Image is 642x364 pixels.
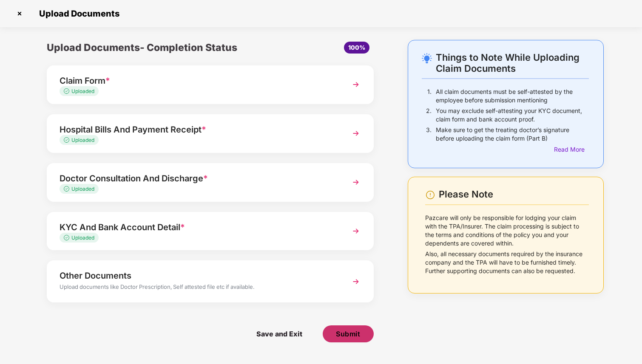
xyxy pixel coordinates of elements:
img: svg+xml;base64,PHN2ZyBpZD0iTmV4dCIgeG1sbnM9Imh0dHA6Ly93d3cudzMub3JnLzIwMDAvc3ZnIiB3aWR0aD0iMzYiIG... [348,77,364,92]
p: You may exclude self-attesting your KYC document, claim form and bank account proof. [436,107,589,124]
img: svg+xml;base64,PHN2ZyB4bWxucz0iaHR0cDovL3d3dy53My5vcmcvMjAwMC9zdmciIHdpZHRoPSIxMy4zMzMiIGhlaWdodD... [64,137,71,143]
p: 3. [426,126,432,143]
div: Things to Note While Uploading Claim Documents [436,52,589,74]
div: Upload documents like Doctor Prescription, Self attested file etc if available. [60,282,336,293]
img: svg+xml;base64,PHN2ZyBpZD0iTmV4dCIgeG1sbnM9Imh0dHA6Ly93d3cudzMub3JnLzIwMDAvc3ZnIiB3aWR0aD0iMzYiIG... [348,274,364,289]
p: Pazcare will only be responsible for lodging your claim with the TPA/Insurer. The claim processin... [425,214,589,248]
p: 1. [427,87,432,104]
div: Hospital Bills And Payment Receipt [60,123,336,136]
img: svg+xml;base64,PHN2ZyB4bWxucz0iaHR0cDovL3d3dy53My5vcmcvMjAwMC9zdmciIHdpZHRoPSIxMy4zMzMiIGhlaWdodD... [64,186,71,192]
div: Doctor Consultation And Discharge [60,172,336,185]
p: All claim documents must be self-attested by the employee before submission mentioning [436,87,589,104]
span: Uploaded [71,186,94,192]
span: 100% [348,44,365,51]
span: Upload Documents [31,8,124,19]
div: Upload Documents- Completion Status [47,40,264,55]
p: Make sure to get the treating doctor’s signature before uploading the claim form (Part B) [436,126,589,143]
img: svg+xml;base64,PHN2ZyB4bWxucz0iaHR0cDovL3d3dy53My5vcmcvMjAwMC9zdmciIHdpZHRoPSIxMy4zMzMiIGhlaWdodD... [64,235,71,240]
img: svg+xml;base64,PHN2ZyBpZD0iV2FybmluZ18tXzI0eDI0IiBkYXRhLW5hbWU9Ildhcm5pbmcgLSAyNHgyNCIgeG1sbnM9Im... [425,190,435,200]
img: svg+xml;base64,PHN2ZyB4bWxucz0iaHR0cDovL3d3dy53My5vcmcvMjAwMC9zdmciIHdpZHRoPSIyNC4wOTMiIGhlaWdodD... [422,53,432,63]
img: svg+xml;base64,PHN2ZyBpZD0iTmV4dCIgeG1sbnM9Imh0dHA6Ly93d3cudzMub3JnLzIwMDAvc3ZnIiB3aWR0aD0iMzYiIG... [348,223,364,239]
span: Uploaded [71,137,94,143]
div: Read More [554,145,589,154]
span: Submit [336,329,360,339]
img: svg+xml;base64,PHN2ZyBpZD0iQ3Jvc3MtMzJ4MzIiIHhtbG5zPSJodHRwOi8vd3d3LnczLm9yZy8yMDAwL3N2ZyIgd2lkdG... [13,7,26,20]
div: Claim Form [60,74,336,87]
span: Save and Exit [248,325,311,342]
p: 2. [426,107,432,124]
div: Please Note [439,189,589,200]
p: Also, all necessary documents required by the insurance company and the TPA will have to be furni... [425,250,589,275]
img: svg+xml;base64,PHN2ZyBpZD0iTmV4dCIgeG1sbnM9Imh0dHA6Ly93d3cudzMub3JnLzIwMDAvc3ZnIiB3aWR0aD0iMzYiIG... [348,175,364,190]
span: Uploaded [71,88,94,94]
span: Uploaded [71,234,94,241]
button: Submit [323,325,374,342]
img: svg+xml;base64,PHN2ZyBpZD0iTmV4dCIgeG1sbnM9Imh0dHA6Ly93d3cudzMub3JnLzIwMDAvc3ZnIiB3aWR0aD0iMzYiIG... [348,126,364,141]
img: svg+xml;base64,PHN2ZyB4bWxucz0iaHR0cDovL3d3dy53My5vcmcvMjAwMC9zdmciIHdpZHRoPSIxMy4zMzMiIGhlaWdodD... [64,88,71,94]
div: Other Documents [60,269,336,282]
div: KYC And Bank Account Detail [60,220,336,234]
